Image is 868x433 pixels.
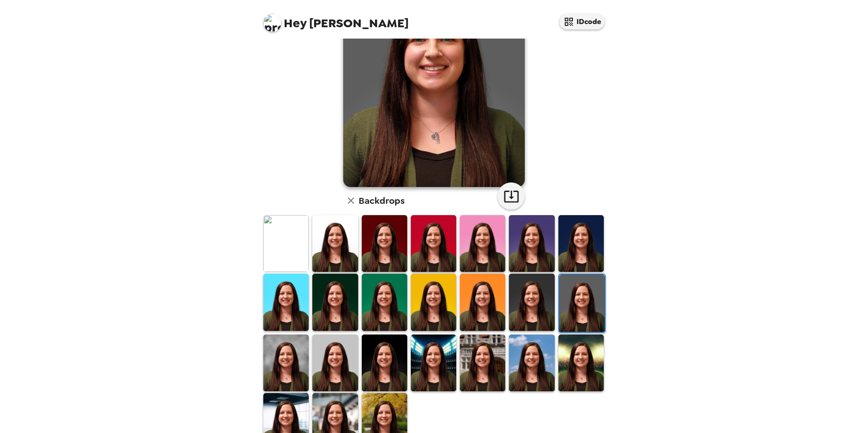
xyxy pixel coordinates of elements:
[359,193,404,208] h6: Backdrops
[263,215,309,272] img: Original
[284,15,306,31] span: Hey
[263,14,281,32] img: profile pic
[263,9,409,30] span: [PERSON_NAME]
[559,14,605,30] button: IDcode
